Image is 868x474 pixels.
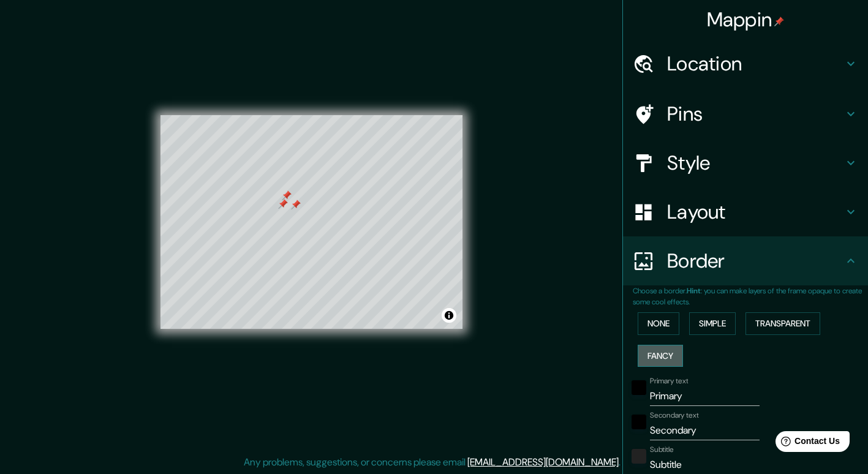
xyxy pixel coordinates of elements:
h4: Border [667,249,843,273]
button: black [632,415,646,429]
div: Layout [623,187,868,236]
button: Toggle attribution [442,308,456,323]
h4: Style [667,151,843,175]
label: Subtitle [650,445,674,455]
button: Simple [689,312,736,335]
h4: Mappin [707,7,785,32]
a: [EMAIL_ADDRESS][DOMAIN_NAME] [467,456,619,468]
label: Secondary text [650,410,699,421]
button: Transparent [745,312,820,335]
p: Choose a border. : you can make layers of the frame opaque to create some cool effects. [633,285,868,307]
div: Pins [623,89,868,138]
h4: Pins [667,102,843,126]
img: pin-icon.png [774,17,784,26]
label: Primary text [650,376,688,386]
div: Border [623,236,868,285]
button: color-222222 [632,449,646,464]
b: Hint [687,286,701,296]
h4: Layout [667,200,843,224]
div: Location [623,39,868,88]
p: Any problems, suggestions, or concerns please email . [244,455,621,470]
h4: Location [667,51,843,76]
iframe: Help widget launcher [759,426,855,461]
button: Fancy [638,345,683,367]
button: None [638,312,679,335]
button: black [632,380,646,395]
div: . [621,455,622,470]
div: Style [623,138,868,187]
